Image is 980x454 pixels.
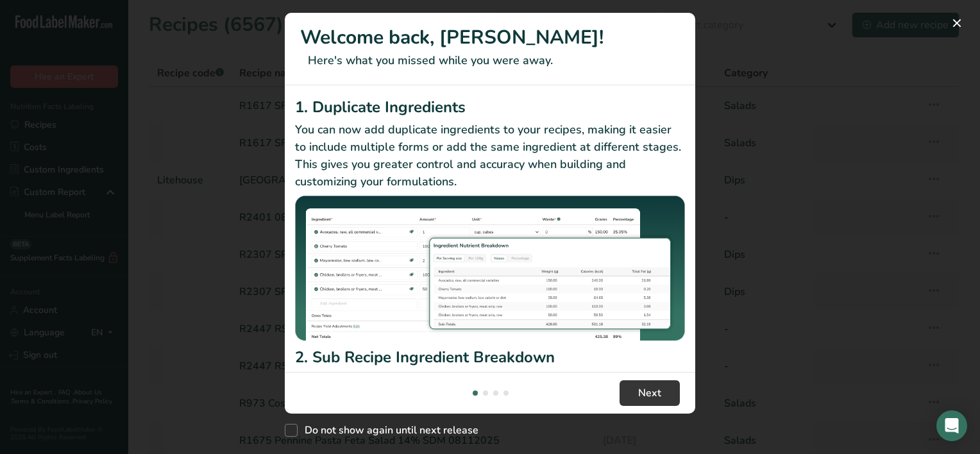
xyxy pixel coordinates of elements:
[295,96,685,119] h2: 1. Duplicate Ingredients
[300,52,680,69] p: Here's what you missed while you were away.
[298,424,478,437] span: Do not show again until next release
[936,410,967,441] div: Open Intercom Messenger
[620,380,680,406] button: Next
[638,385,661,401] span: Next
[300,23,680,52] h1: Welcome back, [PERSON_NAME]!
[295,196,685,341] img: Duplicate Ingredients
[295,346,685,369] h2: 2. Sub Recipe Ingredient Breakdown
[295,371,685,423] p: Checkout our new Sub Recipe Ingredient breakdown in the recipe builder. You can now see your Reci...
[295,121,685,190] p: You can now add duplicate ingredients to your recipes, making it easier to include multiple forms...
